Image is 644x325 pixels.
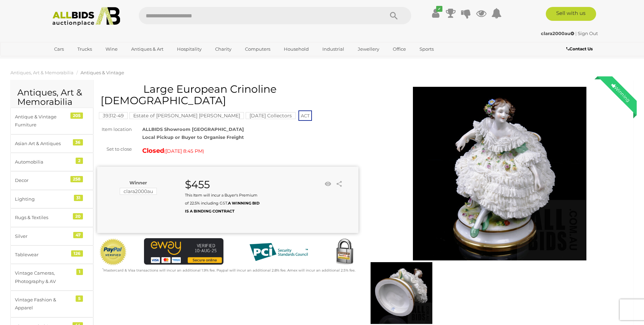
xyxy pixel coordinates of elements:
[73,43,96,55] a: Trucks
[10,134,93,153] a: Asian Art & Antiques 36
[74,195,83,201] div: 31
[99,112,128,119] mark: 39312-49
[436,6,442,12] i: ✔
[541,31,575,36] a: clara2000au
[127,43,168,55] a: Antiques & Art
[15,176,72,184] div: Decor
[50,55,108,66] a: [GEOGRAPHIC_DATA]
[605,76,637,108] div: Winning
[575,31,577,36] span: |
[298,110,312,121] span: ACT
[318,43,349,55] a: Industrial
[129,113,244,118] a: Estate of [PERSON_NAME] [PERSON_NAME]
[546,7,596,21] a: Sell with us
[15,113,72,129] div: Antique & Vintage Furniture
[166,148,203,154] span: [DATE] 8:45 PM
[10,108,93,134] a: Antique & Vintage Furniture 205
[279,43,313,55] a: Household
[73,139,83,145] div: 36
[185,193,260,214] small: This Item will incur a Buyer's Premium of 22.5% including GST.
[120,188,157,195] mark: clara2000au
[323,179,333,189] li: Watch this item
[10,171,93,190] a: Decor 258
[541,31,574,36] strong: clara2000au
[172,43,206,55] a: Hospitality
[578,31,598,36] a: Sign Out
[70,176,83,182] div: 258
[50,43,68,55] a: Cars
[10,245,93,264] a: Tablewear 126
[101,83,357,106] h1: Large European Crinoline [DEMOGRAPHIC_DATA]
[10,291,93,317] a: Vintage Fashion & Apparel 5
[376,7,411,24] button: Search
[76,295,83,302] div: 5
[185,178,210,191] strong: $455
[246,112,296,119] mark: [DATE] Collectors
[101,43,122,55] a: Wine
[246,113,296,118] a: [DATE] Collectors
[211,43,236,55] a: Charity
[353,43,384,55] a: Jewellery
[76,269,83,275] div: 1
[244,238,313,266] img: PCI DSS compliant
[71,250,83,257] div: 126
[10,208,93,227] a: Rugs & Textiles 20
[15,296,72,312] div: Vintage Fashion & Apparel
[99,238,127,266] img: Official PayPal Seal
[80,70,124,75] a: Antiques & Vintage
[164,148,204,154] span: ( )
[10,227,93,245] a: Silver 47
[413,87,586,260] img: Large European Crinoline Lady
[76,158,83,164] div: 2
[331,238,358,266] img: Secured by Rapid SSL
[566,45,594,53] a: Contact Us
[15,214,72,222] div: Rugs & Textiles
[73,232,83,238] div: 47
[15,251,72,259] div: Tablewear
[17,88,86,107] h2: Antiques, Art & Memorabilia
[15,158,72,166] div: Automobilia
[70,112,83,119] div: 205
[129,112,244,119] mark: Estate of [PERSON_NAME] [PERSON_NAME]
[415,43,438,55] a: Sports
[92,125,137,133] div: Item location
[10,70,74,75] a: Antiques, Art & Memorabilia
[129,180,147,185] b: Winner
[10,153,93,171] a: Automobilia 2
[15,140,72,148] div: Asian Art & Antiques
[144,238,223,265] img: eWAY Payment Gateway
[73,213,83,219] div: 20
[102,268,355,273] small: Mastercard & Visa transactions will incur an additional 1.9% fee. Paypal will incur an additional...
[99,113,128,118] a: 39312-49
[10,264,93,291] a: Vintage Cameras, Photography & AV 1
[49,7,124,26] img: Allbids.com.au
[566,46,593,51] b: Contact Us
[388,43,410,55] a: Office
[142,134,244,140] strong: Local Pickup or Buyer to Organise Freight
[15,195,72,203] div: Lighting
[371,262,432,324] img: Large European Crinoline Lady
[10,190,93,208] a: Lighting 31
[240,43,275,55] a: Computers
[15,232,72,240] div: Silver
[142,126,244,132] strong: ALLBIDS Showroom [GEOGRAPHIC_DATA]
[15,269,72,285] div: Vintage Cameras, Photography & AV
[92,145,137,153] div: Set to close
[142,147,164,155] strong: Closed
[430,7,441,19] a: ✔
